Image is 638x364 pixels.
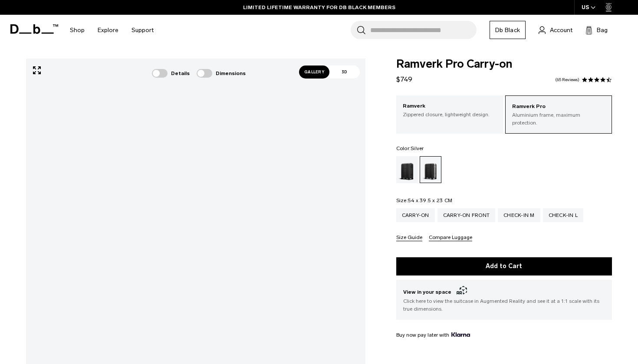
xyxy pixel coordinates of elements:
legend: Size: [396,198,453,203]
span: 54 x 39.5 x 23 CM [408,197,452,203]
a: Check-in L [543,208,584,222]
div: Details [152,69,190,78]
button: Add to Cart [396,257,612,275]
span: Account [550,26,572,35]
a: Carry-on Front [437,208,496,222]
button: Size Guide [396,235,422,241]
a: Db Black [490,21,526,39]
a: Carry-on [396,208,435,222]
img: {"height" => 20, "alt" => "Klarna"} [451,332,470,337]
a: LIMITED LIFETIME WARRANTY FOR DB BLACK MEMBERS [243,3,395,11]
button: Bag [585,25,608,35]
a: Explore [98,15,118,46]
p: Zippered closure, lightweight design. [403,111,497,118]
button: Compare Luggage [429,235,472,241]
nav: Main Navigation [63,15,160,46]
div: Dimensions [197,69,246,78]
a: Ramverk Zippered closure, lightweight design. [396,95,503,125]
span: Buy now pay later with [396,331,470,339]
span: Ramverk Pro Carry-on [396,59,612,70]
p: Ramverk Pro [512,102,605,111]
p: Aluminium frame, maximum protection. [512,111,605,127]
span: 3D [329,66,360,79]
a: Account [539,25,572,35]
a: Silver [420,156,441,183]
span: Click here to view the suitcase in Augmented Reality and see it at a 1:1 scale with its true dime... [403,297,605,313]
span: Bag [597,26,608,35]
a: Black Out [396,156,418,183]
button: View in your space Click here to view the suitcase in Augmented Reality and see it at a 1:1 scale... [396,280,612,320]
legend: Color: [396,146,424,151]
a: Check-in M [498,208,540,222]
a: 65 reviews [555,78,579,82]
a: Support [132,15,154,46]
span: $749 [396,75,412,83]
span: Gallery [299,66,329,79]
a: Shop [70,15,85,46]
span: Silver [411,145,424,151]
p: Ramverk [403,102,497,111]
span: View in your space [403,287,605,297]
